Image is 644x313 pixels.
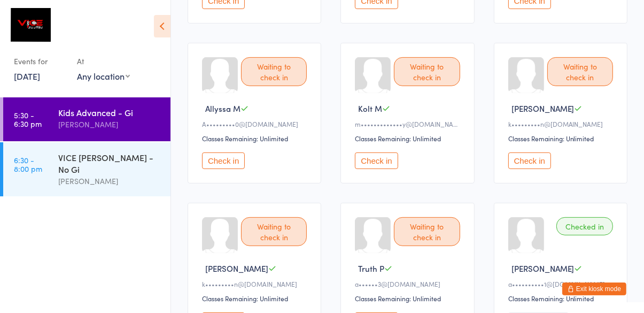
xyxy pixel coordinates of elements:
img: Moranbah Martial Arts [11,8,51,42]
div: Waiting to check in [241,57,307,86]
div: Classes Remaining: Unlimited [202,134,310,143]
span: [PERSON_NAME] [205,263,268,274]
div: VICE [PERSON_NAME] - No Gi [58,151,161,175]
div: k•••••••••n@[DOMAIN_NAME] [202,279,310,288]
div: Events for [14,52,66,70]
button: Check in [508,152,551,169]
span: Allyssa M [205,103,240,114]
div: [PERSON_NAME] [58,175,161,187]
button: Check in [355,152,398,169]
div: Classes Remaining: Unlimited [355,294,463,303]
span: [PERSON_NAME] [511,103,575,114]
time: 6:30 - 8:00 pm [14,156,42,173]
div: Waiting to check in [241,217,307,246]
span: [PERSON_NAME] [511,263,575,274]
div: [PERSON_NAME] [58,118,161,131]
div: Classes Remaining: Unlimited [508,134,616,143]
div: Classes Remaining: Unlimited [508,294,616,303]
div: k•••••••••n@[DOMAIN_NAME] [508,119,616,128]
div: Waiting to check in [394,57,460,86]
button: Exit kiosk mode [562,283,626,295]
div: Any location [77,70,130,82]
div: a••••••••••1@[DOMAIN_NAME] [508,279,616,288]
div: Waiting to check in [394,217,460,246]
div: At [77,52,130,70]
time: 5:30 - 6:30 pm [14,111,42,128]
a: 5:30 -6:30 pmKids Advanced - Gi[PERSON_NAME] [3,97,170,141]
div: a••••••3@[DOMAIN_NAME] [355,279,463,288]
div: Classes Remaining: Unlimited [202,294,310,303]
div: Waiting to check in [547,57,613,86]
div: Kids Advanced - Gi [58,106,161,118]
span: Truth P [358,263,384,274]
a: [DATE] [14,70,40,82]
div: Classes Remaining: Unlimited [355,134,463,143]
div: Checked in [556,217,613,235]
button: Check in [202,152,245,169]
span: Kolt M [358,103,382,114]
div: m•••••••••••••y@[DOMAIN_NAME] [355,119,463,128]
a: 6:30 -8:00 pmVICE [PERSON_NAME] - No Gi[PERSON_NAME] [3,142,170,196]
div: A•••••••••0@[DOMAIN_NAME] [202,119,310,128]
